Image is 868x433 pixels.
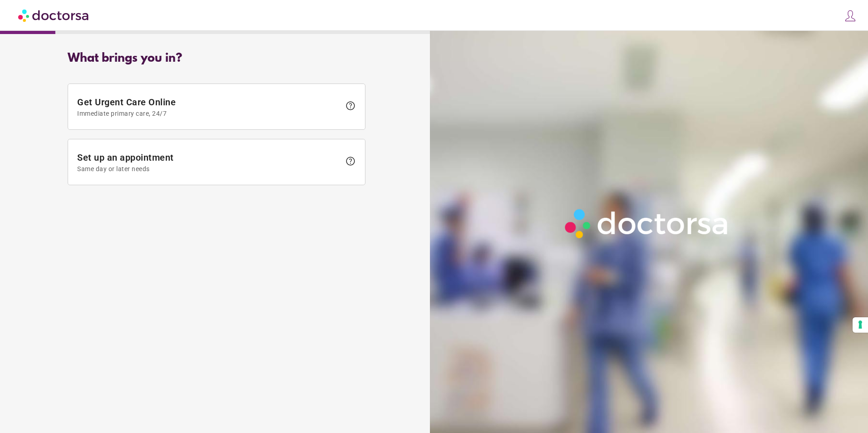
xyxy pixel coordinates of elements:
[560,204,734,243] img: Logo-Doctorsa-trans-White-partial-flat.png
[77,110,340,117] span: Immediate primary care, 24/7
[18,5,90,25] img: Doctorsa.com
[853,317,868,333] button: Your consent preferences for tracking technologies
[77,152,340,172] span: Set up an appointment
[77,97,340,117] span: Get Urgent Care Online
[345,100,356,111] span: help
[345,156,356,167] span: help
[844,10,857,22] img: icons8-customer-100.png
[68,52,365,65] div: What brings you in?
[77,165,340,172] span: Same day or later needs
